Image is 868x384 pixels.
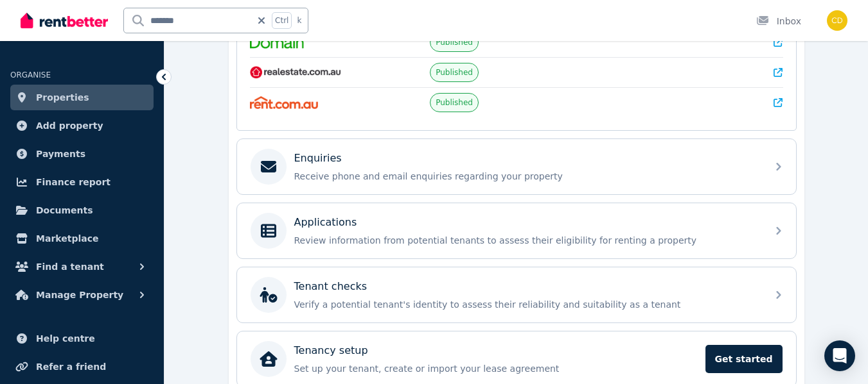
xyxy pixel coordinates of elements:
[436,67,473,78] span: Published
[36,174,111,190] span: Finance report
[10,226,154,251] a: Marketplace
[237,267,796,322] a: Tenant checksVerify a potential tenant's identity to assess their reliability and suitability as ...
[36,359,106,374] span: Refer a friend
[756,15,801,28] div: Inbox
[272,12,292,29] span: Ctrl
[10,141,154,167] a: Payments
[10,326,154,351] a: Help centre
[250,36,304,49] img: Domain.com.au
[36,90,89,105] span: Properties
[36,331,95,346] span: Help centre
[436,97,473,108] span: Published
[10,71,51,79] span: ORGANISE
[36,118,103,133] span: Add property
[294,234,759,247] p: Review information from potential tenants to assess their eligibility for renting a property
[10,85,154,110] a: Properties
[294,215,357,230] p: Applications
[436,37,473,47] span: Published
[250,96,319,109] img: Rent.com.au
[827,10,847,31] img: Chris Dimitropoulos
[10,197,154,223] a: Documents
[10,354,154,380] a: Refer a friend
[824,340,855,371] div: Open Intercom Messenger
[294,362,698,375] p: Set up your tenant, create or import your lease agreement
[10,282,154,308] button: Manage Property
[237,139,796,194] a: EnquiriesReceive phone and email enquiries regarding your property
[10,169,154,195] a: Finance report
[705,345,783,373] span: Get started
[294,151,342,166] p: Enquiries
[237,203,796,258] a: ApplicationsReview information from potential tenants to assess their eligibility for renting a p...
[36,259,104,274] span: Find a tenant
[36,231,98,246] span: Marketplace
[294,343,368,358] p: Tenancy setup
[21,11,108,30] img: RentBetter
[36,203,93,218] span: Documents
[36,146,85,162] span: Payments
[36,287,123,303] span: Manage Property
[10,113,154,138] a: Add property
[294,279,368,294] p: Tenant checks
[297,15,301,26] span: k
[10,254,154,280] button: Find a tenant
[294,298,759,311] p: Verify a potential tenant's identity to assess their reliability and suitability as a tenant
[250,66,342,79] img: RealEstate.com.au
[294,170,759,183] p: Receive phone and email enquiries regarding your property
